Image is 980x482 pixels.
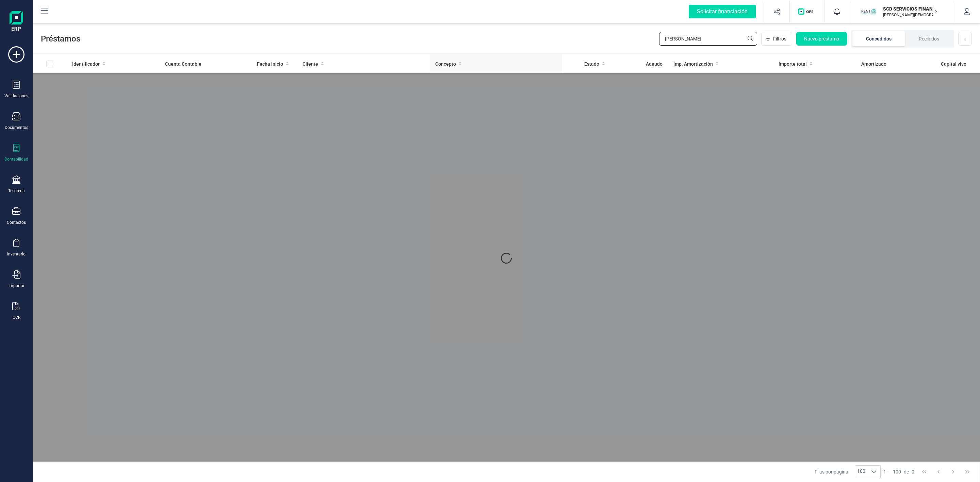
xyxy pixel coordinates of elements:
button: SCSCD SERVICIOS FINANCIEROS SL[PERSON_NAME][DEMOGRAPHIC_DATA][DEMOGRAPHIC_DATA] [859,1,946,22]
span: Amortizado [861,61,886,67]
span: Cuenta Contable [165,61,201,67]
span: Cliente [303,61,318,67]
div: - [883,468,914,475]
div: Contactos [7,220,26,225]
span: 100 [893,468,901,475]
div: Filas por página: [815,465,881,478]
span: 0 [912,468,914,475]
span: Capital vivo [941,61,966,67]
img: Logo Finanedi [10,11,23,33]
img: SC [861,4,876,19]
span: 100 [855,466,867,478]
span: Fecha inicio [257,61,283,67]
div: Importar [9,283,24,288]
button: Nuevo préstamo [796,32,847,46]
span: Filtros [773,35,786,42]
p: [PERSON_NAME][DEMOGRAPHIC_DATA][DEMOGRAPHIC_DATA] [883,12,937,18]
span: Identificador [72,61,100,67]
div: Solicitar financiación [689,5,756,18]
div: Contabilidad [4,156,28,162]
span: Adeudo [646,61,663,67]
button: Next Page [947,465,960,478]
li: Recibidos [905,31,953,46]
span: Imp. Amortización [673,61,713,67]
input: Buscar... [659,32,757,46]
button: Solicitar financiación [681,1,764,22]
button: First Page [918,465,931,478]
img: Logo de OPS [798,8,816,15]
div: OCR [13,315,20,320]
span: de [904,468,909,475]
button: Last Page [961,465,974,478]
span: Nuevo préstamo [804,35,839,42]
span: 1 [883,468,886,475]
li: Concedidos [852,31,905,46]
p: SCD SERVICIOS FINANCIEROS SL [883,5,937,12]
button: Filtros [761,32,792,46]
div: Inventario [7,251,26,257]
span: Estado [584,61,599,67]
button: Logo de OPS [794,1,820,22]
div: Documentos [5,125,28,130]
div: Validaciones [4,93,28,99]
div: Tesorería [8,188,25,194]
span: Préstamos [41,33,659,44]
span: Concepto [435,61,456,67]
span: Importe total [779,61,807,67]
button: Previous Page [932,465,945,478]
